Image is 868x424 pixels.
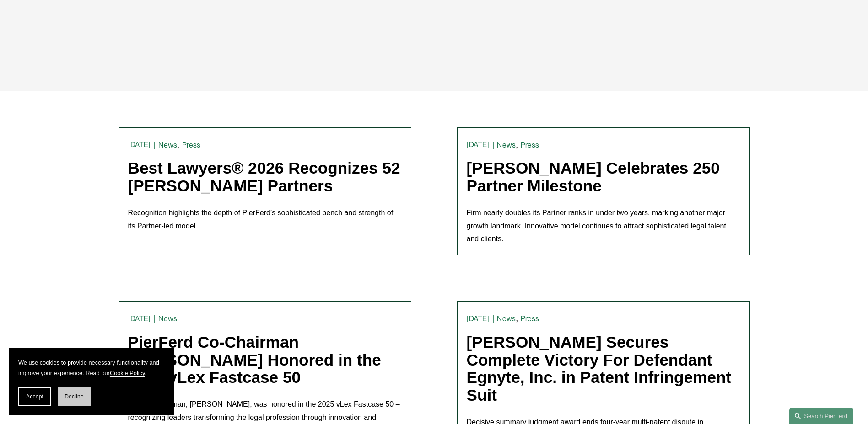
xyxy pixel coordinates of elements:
[128,315,151,323] time: [DATE]
[516,140,518,149] span: ,
[467,207,740,246] p: Firm nearly doubles its Partner ranks in under two years, marking another major growth landmark. ...
[467,333,732,404] a: [PERSON_NAME] Secures Complete Victory For Defendant Egnyte, Inc. in Patent Infringement Suit
[65,393,84,400] span: Decline
[26,393,43,400] span: Accept
[177,140,179,149] span: ,
[521,141,539,149] a: Press
[128,207,402,233] p: Recognition highlights the depth of PierFerd’s sophisticated bench and strength of its Partner-le...
[128,333,381,386] a: PierFerd Co-Chairman [PERSON_NAME] Honored in the 2025 vLex Fastcase 50
[128,141,151,148] time: [DATE]
[128,159,400,195] a: Best Lawyers® 2026 Recognizes 52 [PERSON_NAME] Partners
[58,387,91,406] button: Decline
[467,159,720,195] a: [PERSON_NAME] Celebrates 250 Partner Milestone
[110,370,145,376] a: Cookie Policy
[789,408,853,424] a: Search this site
[467,315,490,323] time: [DATE]
[467,141,490,148] time: [DATE]
[516,313,518,323] span: ,
[497,141,516,149] a: News
[158,314,177,323] a: News
[18,357,165,378] p: We use cookies to provide necessary functionality and improve your experience. Read our .
[18,387,51,406] button: Accept
[9,348,174,415] section: Cookie banner
[182,141,201,149] a: Press
[497,314,516,323] a: News
[521,314,539,323] a: Press
[158,141,177,149] a: News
